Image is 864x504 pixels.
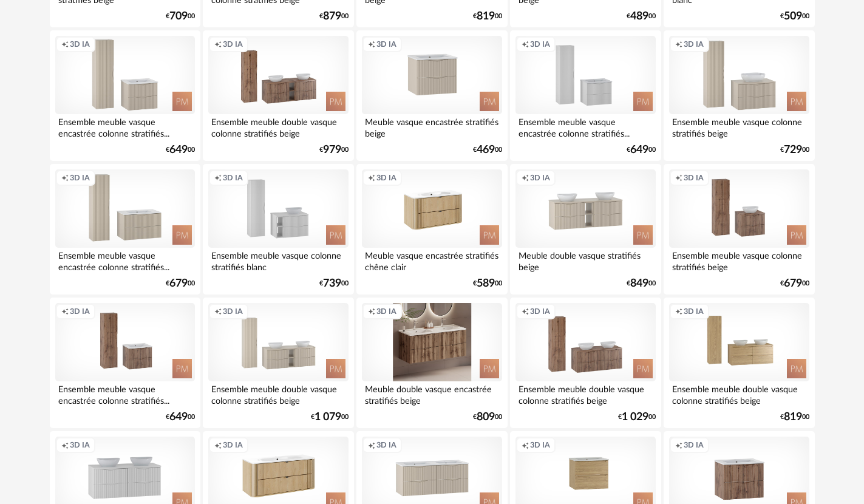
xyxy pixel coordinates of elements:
[223,307,243,316] span: 3D IA
[50,30,200,162] a: Creation icon 3D IA Ensemble meuble vasque encastrée colonne stratifiés... €64900
[684,173,704,183] span: 3D IA
[675,307,682,316] span: Creation icon
[70,307,90,316] span: 3D IA
[530,440,550,450] span: 3D IA
[55,114,195,138] div: Ensemble meuble vasque encastrée colonne stratifiés...
[522,307,529,316] span: Creation icon
[55,248,195,272] div: Ensemble meuble vasque encastrée colonne stratifiés...
[669,114,809,138] div: Ensemble meuble vasque colonne stratifiés beige
[530,307,550,316] span: 3D IA
[376,307,396,316] span: 3D IA
[362,381,502,406] div: Meuble double vasque encastrée stratifiés beige
[784,146,802,154] span: 729
[675,173,682,183] span: Creation icon
[627,12,656,21] div: € 00
[368,307,375,316] span: Creation icon
[223,440,243,450] span: 3D IA
[55,381,195,406] div: Ensemble meuble vasque encastrée colonne stratifiés...
[214,173,222,183] span: Creation icon
[356,164,507,295] a: Creation icon 3D IA Meuble vasque encastrée stratifiés chêne clair €58900
[522,173,529,183] span: Creation icon
[356,30,507,162] a: Creation icon 3D IA Meuble vasque encastrée stratifiés beige €46900
[473,146,502,154] div: € 00
[70,173,90,183] span: 3D IA
[315,413,341,421] span: 1 079
[473,12,502,21] div: € 00
[376,440,396,450] span: 3D IA
[510,298,661,429] a: Creation icon 3D IA Ensemble meuble double vasque colonne stratifiés beige €1 02900
[356,298,507,429] a: Creation icon 3D IA Meuble double vasque encastrée stratifiés beige €80900
[376,173,396,183] span: 3D IA
[208,248,348,272] div: Ensemble meuble vasque colonne stratifiés blanc
[675,39,682,49] span: Creation icon
[784,12,802,21] span: 509
[50,164,200,295] a: Creation icon 3D IA Ensemble meuble vasque encastrée colonne stratifiés... €67900
[169,279,188,288] span: 679
[166,12,195,21] div: € 00
[477,413,495,421] span: 809
[510,164,661,295] a: Creation icon 3D IA Meuble double vasque stratifiés beige €84900
[530,39,550,49] span: 3D IA
[473,279,502,288] div: € 00
[208,114,348,138] div: Ensemble meuble double vasque colonne stratifiés beige
[50,298,200,429] a: Creation icon 3D IA Ensemble meuble vasque encastrée colonne stratifiés... €64900
[203,30,353,162] a: Creation icon 3D IA Ensemble meuble double vasque colonne stratifiés beige €97900
[61,39,69,49] span: Creation icon
[214,39,222,49] span: Creation icon
[684,39,704,49] span: 3D IA
[784,279,802,288] span: 679
[323,12,341,21] span: 879
[618,413,656,421] div: € 00
[70,39,90,49] span: 3D IA
[368,39,375,49] span: Creation icon
[70,440,90,450] span: 3D IA
[630,146,648,154] span: 649
[630,12,648,21] span: 489
[780,413,809,421] div: € 00
[323,146,341,154] span: 979
[664,298,814,429] a: Creation icon 3D IA Ensemble meuble double vasque colonne stratifiés beige €81900
[368,173,375,183] span: Creation icon
[203,298,353,429] a: Creation icon 3D IA Ensemble meuble double vasque colonne stratifiés beige €1 07900
[208,381,348,406] div: Ensemble meuble double vasque colonne stratifiés beige
[664,164,814,295] a: Creation icon 3D IA Ensemble meuble vasque colonne stratifiés beige €67900
[510,30,661,162] a: Creation icon 3D IA Ensemble meuble vasque encastrée colonne stratifiés... €64900
[630,279,648,288] span: 849
[166,413,195,421] div: € 00
[780,146,809,154] div: € 00
[627,279,656,288] div: € 00
[169,12,188,21] span: 709
[223,173,243,183] span: 3D IA
[530,173,550,183] span: 3D IA
[368,440,375,450] span: Creation icon
[515,114,655,138] div: Ensemble meuble vasque encastrée colonne stratifiés...
[214,440,222,450] span: Creation icon
[522,39,529,49] span: Creation icon
[362,248,502,272] div: Meuble vasque encastrée stratifiés chêne clair
[784,413,802,421] span: 819
[473,413,502,421] div: € 00
[169,413,188,421] span: 649
[675,440,682,450] span: Creation icon
[515,381,655,406] div: Ensemble meuble double vasque colonne stratifiés beige
[515,248,655,272] div: Meuble double vasque stratifiés beige
[627,146,656,154] div: € 00
[622,413,648,421] span: 1 029
[477,146,495,154] span: 469
[669,381,809,406] div: Ensemble meuble double vasque colonne stratifiés beige
[780,279,809,288] div: € 00
[319,12,349,21] div: € 00
[323,279,341,288] span: 739
[203,164,353,295] a: Creation icon 3D IA Ensemble meuble vasque colonne stratifiés blanc €73900
[477,12,495,21] span: 819
[477,279,495,288] span: 589
[61,440,69,450] span: Creation icon
[166,279,195,288] div: € 00
[522,440,529,450] span: Creation icon
[664,30,814,162] a: Creation icon 3D IA Ensemble meuble vasque colonne stratifiés beige €72900
[311,413,349,421] div: € 00
[319,146,349,154] div: € 00
[61,307,69,316] span: Creation icon
[780,12,809,21] div: € 00
[319,279,349,288] div: € 00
